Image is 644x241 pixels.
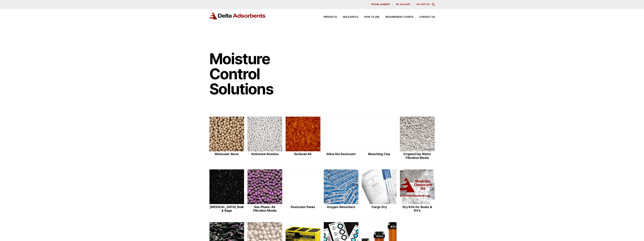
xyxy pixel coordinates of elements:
[324,152,359,156] h2: Silica Gel Desiccant
[417,3,430,6] a: My Cart (0)
[362,152,397,156] h2: Bleaching Clay
[400,205,435,212] h2: Dry Kits for Boats & RV's
[324,16,337,18] span: Products
[285,169,321,213] a: Desiccant Packs
[368,3,393,6] a: [PHONE_NUMBER]
[362,169,397,213] a: Cargo Dry
[419,16,435,18] span: Contact Us
[247,205,282,212] h2: Gas Phase-Air Filtration Media
[247,169,282,213] a: Gas Phase-Air Filtration Media
[413,16,435,18] a: Contact Us
[400,116,435,160] a: OrganoClay Water Filtration Media
[379,16,413,18] a: Requirement Charts
[371,3,390,5] span: [PHONE_NUMBER]
[209,51,282,96] h1: Moisture Control Solutions
[362,116,397,160] a: Bleaching Clay
[400,152,435,159] h2: OrganoClay Water Filtration Media
[247,152,282,156] h2: Activated Alumina
[209,205,244,212] h2: [MEDICAL_DATA] Bulk & Bags
[209,152,244,156] h2: Molecular Sieve
[285,28,435,104] img: Image
[247,116,282,160] a: Activated Alumina
[324,169,359,213] a: Oxygen Absorbers
[337,16,358,18] a: SDS & SPECS
[428,3,429,6] span: 0
[318,16,337,18] a: Products
[385,16,413,18] span: Requirement Charts
[209,116,244,160] a: Molecular Sieve
[285,205,321,209] h2: Desiccant Packs
[393,3,414,6] a: My account
[285,152,321,156] h2: Sorbead Air
[343,16,358,18] span: SDS & SPECS
[432,3,435,6] div: Toggle Modal Content
[358,16,379,18] a: How to Use
[396,3,410,5] span: My account
[209,12,266,19] img: Delta Adsorbents
[285,116,321,160] a: Sorbead Air
[400,169,435,213] a: Dry Kits for Boats & RV's
[209,169,244,213] a: [MEDICAL_DATA] Bulk & Bags
[364,16,379,18] span: How to Use
[324,116,359,160] a: Silica Gel Desiccant
[362,205,397,209] h2: Cargo Dry
[324,205,359,209] h2: Oxygen Absorbers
